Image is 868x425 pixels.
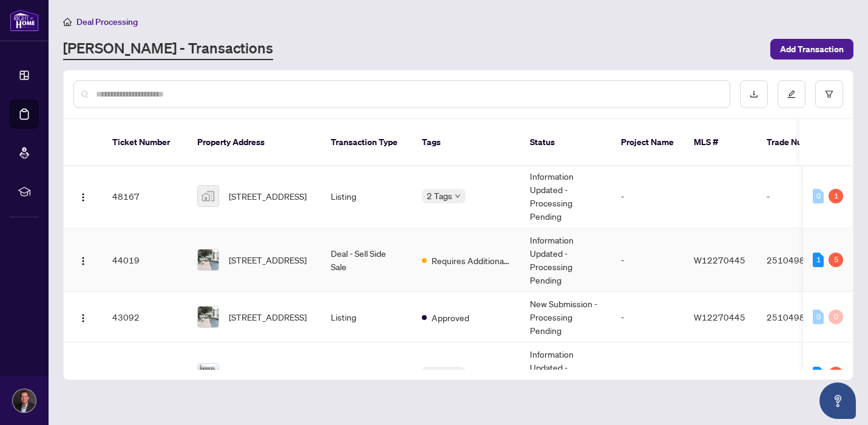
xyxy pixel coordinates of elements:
th: Tags [412,119,520,166]
td: Listing [321,165,412,228]
div: 0 [829,310,843,324]
span: download [750,90,758,98]
span: Requires Additional Docs [432,254,510,267]
img: logo [10,9,39,32]
button: Logo [73,250,93,270]
td: 2510498 [757,292,842,342]
td: - [611,342,684,406]
td: Information Updated - Processing Pending [520,342,611,406]
span: W12270445 [694,254,745,265]
button: Open asap [819,382,856,419]
div: 1 [829,367,843,381]
th: Transaction Type [321,119,412,166]
td: - [611,292,684,342]
td: New Submission - Processing Pending [520,292,611,342]
th: MLS # [684,119,757,166]
img: Logo [78,256,88,266]
div: 2 [813,367,824,381]
td: - [611,165,684,228]
span: X12189641 [694,369,743,379]
td: 43092 [103,292,188,342]
td: Information Updated - Processing Pending [520,165,611,228]
img: thumbnail-img [198,307,219,327]
span: edit [787,90,796,98]
th: Property Address [188,119,321,166]
span: 2 Tags [427,189,452,203]
div: 1 [829,189,843,203]
img: Logo [78,192,88,202]
td: - [757,165,842,228]
span: W12270445 [694,311,745,322]
td: 2510498 [757,228,842,292]
button: filter [815,80,843,108]
td: 37497 [103,342,188,406]
div: 0 [813,189,824,203]
img: Logo [78,313,88,323]
span: Add Transaction [780,39,844,59]
button: edit [778,80,805,108]
div: 1 [813,253,824,267]
td: Deal - Sell Side Sale [321,228,412,292]
a: [PERSON_NAME] - Transactions [63,38,273,60]
th: Trade Number [757,119,842,166]
span: [STREET_ADDRESS] [229,253,307,267]
td: Listing [321,292,412,342]
span: home [63,18,72,26]
td: Listing [321,342,412,406]
td: 48167 [103,165,188,228]
th: Status [520,119,611,166]
td: Information Updated - Processing Pending [520,228,611,292]
button: Logo [73,186,93,206]
span: [STREET_ADDRESS] [229,367,307,381]
img: thumbnail-img [198,250,219,270]
button: Logo [73,364,93,384]
span: 2 Tags [427,367,452,381]
span: [STREET_ADDRESS] [229,189,307,203]
span: down [455,193,461,199]
span: [STREET_ADDRESS] [229,310,307,324]
div: 0 [813,310,824,324]
img: thumbnail-img [198,186,219,206]
td: - [611,228,684,292]
button: download [740,80,768,108]
img: Profile Icon [13,389,36,412]
th: Project Name [611,119,684,166]
button: Logo [73,307,93,327]
th: Ticket Number [103,119,188,166]
span: filter [825,90,833,98]
td: 44019 [103,228,188,292]
button: Add Transaction [770,39,853,59]
span: Approved [432,311,469,324]
div: 5 [829,253,843,267]
span: Deal Processing [76,16,138,27]
img: thumbnail-img [198,364,219,384]
td: - [757,342,842,406]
